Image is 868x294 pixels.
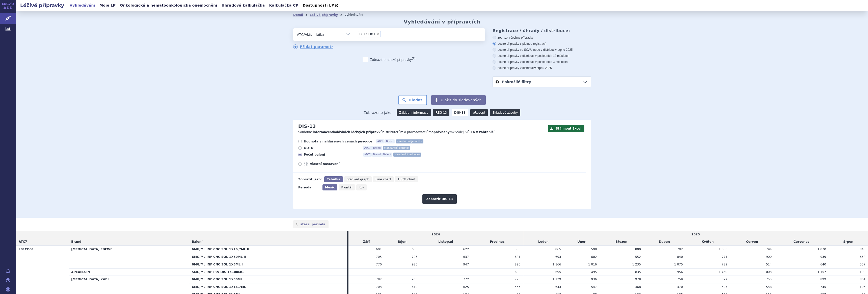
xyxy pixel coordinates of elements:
[376,285,382,289] span: 703
[493,28,591,33] h3: Registrace / úhrady / distribuce:
[591,270,597,274] span: 495
[404,19,481,25] h2: Vyhledávání v přípravcích
[463,255,469,259] span: 637
[635,285,641,289] span: 468
[860,285,865,289] span: 106
[347,178,369,181] span: Stacked graph
[298,130,546,134] p: Souhrnné o distributorům a provozovatelům k výdeji v .
[359,186,365,189] span: Rok
[412,263,418,266] span: 983
[359,32,375,36] span: L01CD01
[397,109,431,116] a: Základní informace
[364,109,393,116] span: Zobrazeno jako:
[555,255,561,259] span: 693
[730,238,774,246] td: Červen
[463,248,469,251] span: 622
[412,278,418,281] span: 900
[820,255,826,259] span: 939
[293,220,329,228] a: starší perioda
[268,2,300,9] a: Kalkulačka CP
[588,263,597,266] span: 1 016
[774,238,828,246] td: Červenec
[548,125,584,132] button: Stáhnout Excel
[860,255,865,259] span: 668
[490,109,520,116] a: Skladové zásoby
[677,285,683,289] span: 370
[493,66,591,70] label: pouze přípravky v distribuci
[310,13,338,17] a: Léčivé přípravky
[643,238,685,246] td: Duben
[416,270,417,274] span: -
[433,109,449,116] a: REG-13
[16,2,68,9] h2: Léčivé přípravky
[384,238,420,246] td: Říjen
[372,153,382,157] span: Brand
[332,130,383,134] strong: dodávkách léčivých přípravků
[591,278,597,281] span: 936
[857,270,865,274] span: 1 190
[766,248,772,251] span: 794
[375,178,391,181] span: Line chart
[493,60,591,64] label: pouze přípravky v distribuci v posledních 3 měsících
[303,3,334,7] span: Dostupnosti LP
[555,48,573,52] span: v srpnu 2025
[301,2,341,9] a: Dostupnosti LP
[677,248,683,251] span: 792
[68,2,97,9] a: Vyhledávání
[766,278,772,281] span: 755
[493,36,591,40] label: zobrazit všechny přípravky
[817,270,826,274] span: 1 157
[69,268,189,276] th: APEXELSIN
[382,31,385,37] input: L01CD01
[304,139,372,143] span: Hodnota v nahlášených cenách původce
[719,270,727,274] span: 1 469
[766,255,772,259] span: 900
[591,285,597,289] span: 547
[766,285,772,289] span: 538
[383,146,410,150] span: standardní jednotka
[463,285,469,289] span: 625
[363,153,372,157] span: ATC7
[189,246,347,253] th: 6MG/ML INF CNC SOL 1X16,7ML II
[298,176,322,182] div: Zobrazit jako:
[552,263,561,266] span: 1 166
[396,139,423,143] span: standardní jednotka
[189,276,347,283] th: 6MG/ML INF CNC SOL 1X50ML
[397,178,415,181] span: 100% chart
[534,66,552,70] span: v srpnu 2025
[348,238,384,246] td: Září
[860,278,865,281] span: 801
[817,248,826,251] span: 1 070
[493,54,591,58] label: pouze přípravky v distribuci v posledních 12 měsících
[431,130,453,134] strong: oprávněným
[304,153,359,157] span: Počet balení
[635,270,641,274] span: 835
[470,109,488,116] a: eRecept
[632,263,641,266] span: 1 235
[555,270,561,274] span: 695
[376,139,385,143] span: ATC7
[555,285,561,289] span: 643
[722,255,727,259] span: 771
[591,255,597,259] span: 602
[412,248,418,251] span: 638
[376,248,382,251] span: 601
[412,285,418,289] span: 619
[591,248,597,251] span: 598
[829,238,868,246] td: Srpen
[766,263,772,266] span: 514
[467,130,495,134] strong: ČR a v zahraničí
[515,270,521,274] span: 688
[393,153,421,157] span: standardní jednotka
[820,278,826,281] span: 899
[677,278,683,281] span: 759
[635,255,641,259] span: 552
[515,248,521,251] span: 550
[363,146,372,150] span: ATC7
[820,285,826,289] span: 745
[412,255,418,259] span: 725
[189,253,347,261] th: 6MG/ML INF CNC SOL 1X50ML II
[471,238,523,246] td: Prosinec
[515,285,521,289] span: 563
[635,278,641,281] span: 978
